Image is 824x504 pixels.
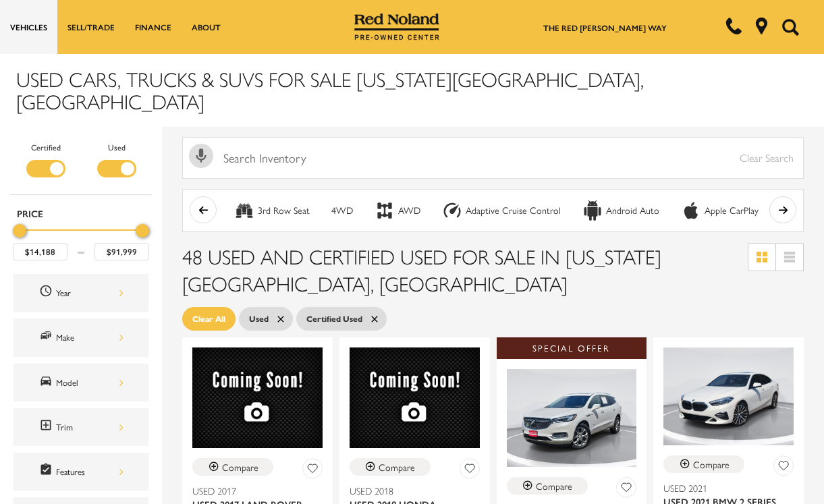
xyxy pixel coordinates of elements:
[56,420,123,435] div: Trim
[182,137,804,179] input: Search Inventory
[777,1,804,53] button: Open the search field
[17,207,145,219] h5: Price
[192,458,273,476] button: Compare Vehicle
[354,13,439,40] img: Red Noland Pre-Owned
[56,464,123,479] div: Features
[94,243,149,260] input: Maximum
[582,200,603,221] div: Android Auto
[543,22,667,34] a: The Red [PERSON_NAME] Way
[10,140,152,194] div: Filter by Vehicle Type
[182,242,661,298] span: 48 Used and Certified Used for Sale in [US_STATE][GEOGRAPHIC_DATA], [GEOGRAPHIC_DATA]
[258,204,310,217] div: 3rd Row Seat
[507,477,588,495] button: Compare Vehicle
[350,458,431,476] button: Compare Vehicle
[13,453,148,491] div: FeaturesFeatures
[39,374,56,391] span: Model
[189,144,213,168] svg: Click to toggle on voice search
[234,200,254,221] div: 3rd Row Seat
[13,274,148,312] div: YearYear
[663,455,744,473] button: Compare Vehicle
[367,196,428,225] button: AWDAWD
[192,347,323,448] img: 2017 Land Rover Range Rover Evoque SE Premium
[39,284,56,302] span: Year
[705,204,759,217] div: Apple CarPlay
[324,196,360,225] button: 4WD
[435,196,568,225] button: Adaptive Cruise ControlAdaptive Cruise Control
[302,458,323,483] button: Save Vehicle
[354,18,439,32] a: Red Noland Pre-Owned
[56,375,123,390] div: Model
[192,310,225,327] span: Clear All
[31,140,61,154] label: Certified
[190,196,217,223] button: scroll left
[375,200,395,221] div: AWD
[222,461,258,473] div: Compare
[56,285,123,300] div: Year
[536,480,572,492] div: Compare
[331,204,353,217] div: 4WD
[13,364,148,401] div: ModelModel
[497,337,647,359] div: Special Offer
[350,347,480,448] img: 2018 Honda Accord Sport
[136,224,149,237] div: Maximum Price
[13,408,148,446] div: TrimTrim
[13,219,149,260] div: Price
[616,477,636,502] button: Save Vehicle
[773,455,794,480] button: Save Vehicle
[575,196,667,225] button: Android AutoAndroid Auto
[507,369,637,467] img: 2019 Buick Enclave Avenir
[769,196,796,223] button: scroll right
[681,200,701,221] div: Apple CarPlay
[249,310,269,327] span: Used
[442,200,462,221] div: Adaptive Cruise Control
[13,243,67,260] input: Minimum
[466,204,561,217] div: Adaptive Cruise Control
[13,318,148,356] div: MakeMake
[379,461,415,473] div: Compare
[460,458,480,483] button: Save Vehicle
[663,347,794,445] img: 2021 BMW 2 Series 228i xDrive
[108,140,126,154] label: Used
[39,463,56,480] span: Features
[663,481,784,495] span: Used 2021
[306,310,362,327] span: Certified Used
[606,204,659,217] div: Android Auto
[674,196,766,225] button: Apple CarPlayApple CarPlay
[350,484,470,497] span: Used 2018
[39,329,56,346] span: Make
[398,204,420,217] div: AWD
[192,484,312,497] span: Used 2017
[39,418,56,436] span: Trim
[693,458,730,470] div: Compare
[13,224,26,237] div: Minimum Price
[56,330,123,345] div: Make
[227,196,317,225] button: 3rd Row Seat3rd Row Seat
